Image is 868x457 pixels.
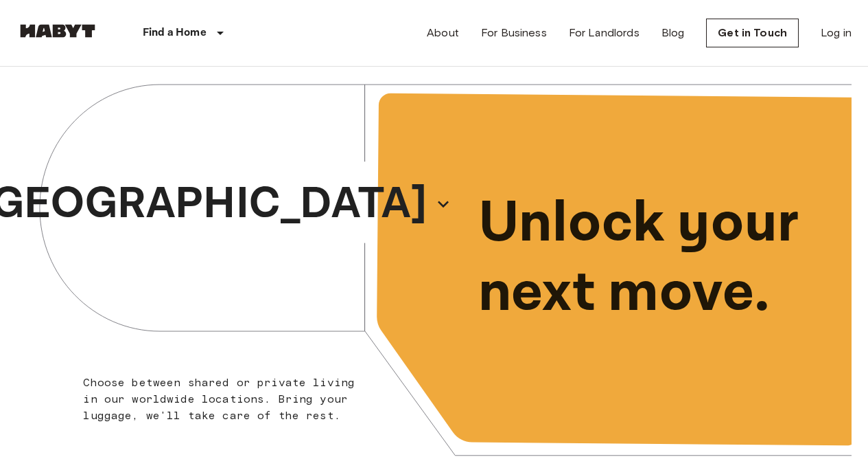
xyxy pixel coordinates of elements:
[143,25,207,41] p: Find a Home
[16,24,99,38] img: Habyt
[569,25,640,41] a: For Landlords
[821,25,852,41] a: Log in
[661,25,685,41] a: Blog
[706,19,799,47] a: Get in Touch
[427,25,459,41] a: About
[481,25,547,41] a: For Business
[83,375,359,424] p: Choose between shared or private living in our worldwide locations. Bring your luggage, we'll tak...
[478,189,830,328] p: Unlock your next move.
